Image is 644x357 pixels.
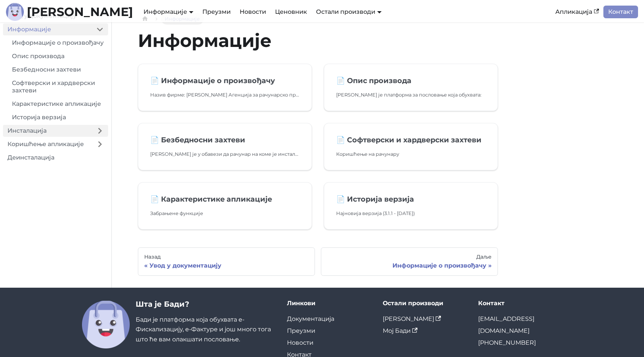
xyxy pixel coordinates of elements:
a: Лого[PERSON_NAME] [6,3,133,21]
a: Информације [143,8,193,15]
a: [EMAIL_ADDRESS][DOMAIN_NAME] [478,315,534,334]
a: Контакт [603,6,638,18]
h2: Безбедносни захтеви [150,135,300,144]
a: Преузми [287,327,315,334]
p: Најновија верзија (3.1.1 - 19.12.2023) [336,209,486,217]
p: Забрањене функције [150,209,300,217]
a: 📄️ Софтверски и хардверски захтевиКоришћење на рачунару [324,123,498,170]
div: Бади је платформа која обухвата е-Фискализацију, е-Фактуре и још много тога што ће вам олакшати п... [136,300,275,348]
a: Мој Бади [383,327,417,334]
h2: Историја верзија [336,195,486,203]
img: Бади [82,301,130,348]
div: Линкови [287,300,371,307]
div: Назад [144,254,309,260]
nav: странице докумената [138,247,498,276]
a: Информације [3,23,92,35]
p: Назив фирме: Дејан Велимировић Агенција за рачунарско програмирање DVSoftware Београд (Палилула) [150,91,300,99]
h3: Шта је Бади? [136,300,275,309]
h2: Софтверски и хардверски захтеви [336,135,486,144]
a: Коришћење апликације [3,138,92,150]
a: Софтверски и хардверски захтеви [7,77,108,97]
a: Новости [287,339,313,346]
div: Даље [327,254,492,260]
p: Бади је платформа за пословање која обухвата: [336,91,486,99]
a: Преузми [198,6,235,18]
button: Collapse sidebar category 'Информације' [92,23,108,35]
b: [PERSON_NAME] [27,6,133,18]
a: Ценовник [271,6,312,18]
h1: Информације [138,29,498,52]
a: 📄️ Карактеристике апликацијеЗабрањене функције [138,182,312,230]
img: Лого [6,3,24,21]
a: НазадУвод у документацију [138,247,315,276]
a: Документација [287,315,334,322]
a: Апликација [551,6,603,18]
a: Опис производа [7,50,108,62]
h2: Опис производа [336,76,486,85]
div: Увод у документацију [144,262,309,269]
button: Expand sidebar category 'Инсталација' [92,125,108,137]
a: Информације о произвођачу [7,37,108,49]
p: Корисник је у обавези да рачунар на коме је инсталиран Бади, редовно одржава и ажурира оперативни... [150,150,300,158]
a: Новости [235,6,271,18]
button: Expand sidebar category 'Коришћење апликације' [92,138,108,150]
a: Безбедносни захтеви [7,64,108,76]
a: Остали производи [316,8,382,15]
a: [PERSON_NAME] [383,315,441,322]
h2: Информације о произвођачу [150,76,300,85]
a: ДаљеИнформације о произвођачу [321,247,498,276]
h2: Карактеристике апликације [150,195,300,203]
a: 📄️ Безбедносни захтеви[PERSON_NAME] је у обавези да рачунар на коме је инсталиран [PERSON_NAME], ... [138,123,312,170]
a: Карактеристике апликације [7,98,108,110]
a: Деинсталација [3,152,108,164]
div: Остали производи [383,300,467,307]
a: 📄️ Опис производа[PERSON_NAME] је платформа за пословање која обухвата: [324,64,498,111]
a: [PHONE_NUMBER] [478,339,536,346]
a: Инсталација [3,125,92,137]
div: Информације о произвођачу [327,262,492,269]
a: 📄️ Информације о произвођачуНазив фирме: [PERSON_NAME] Агенција за рачунарско програмирање DVSoft... [138,64,312,111]
a: 📄️ Историја верзијаНајновија верзија (3.1.1 - [DATE]) [324,182,498,230]
div: Контакт [478,300,562,307]
p: Коришћење на рачунару [336,150,486,158]
a: Историја верзија [7,111,108,123]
